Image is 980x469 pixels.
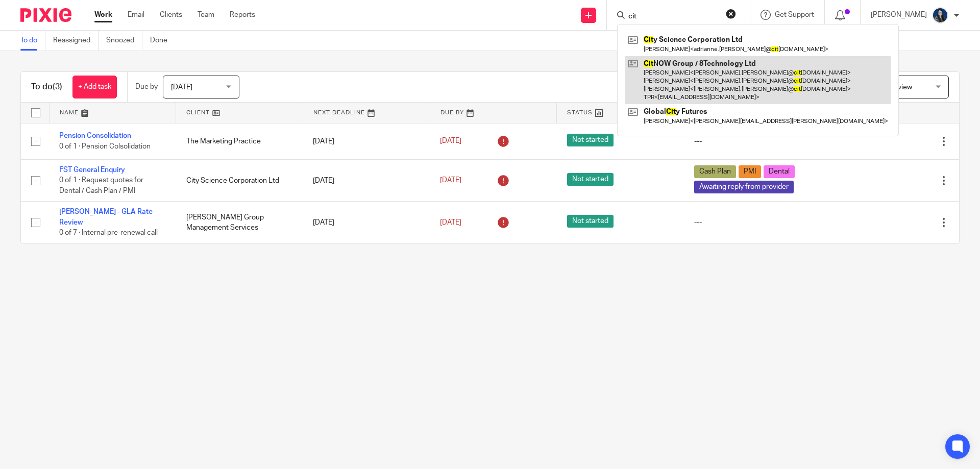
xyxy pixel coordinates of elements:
[694,181,794,193] span: Awaiting reply from provider
[135,82,158,92] p: Due by
[20,31,45,51] a: To do
[567,173,614,186] span: Not started
[59,208,153,226] a: [PERSON_NAME] - GLA Rate Review
[176,159,303,201] td: City Science Corporation Ltd
[94,10,112,20] a: Work
[150,31,175,51] a: Done
[440,138,461,145] span: [DATE]
[764,165,795,178] span: Dental
[303,123,430,159] td: [DATE]
[932,7,948,23] img: eeb93efe-c884-43eb-8d47-60e5532f21cb.jpg
[53,31,99,51] a: Reassigned
[106,31,142,51] a: Snoozed
[694,136,822,146] div: ---
[303,202,430,243] td: [DATE]
[31,82,62,92] h1: To do
[871,10,927,20] p: [PERSON_NAME]
[567,215,614,228] span: Not started
[198,10,214,20] a: Team
[694,217,822,228] div: ---
[726,9,736,19] button: Clear
[53,83,62,91] span: (3)
[176,202,303,243] td: [PERSON_NAME] Group Management Services
[59,229,158,236] span: 0 of 7 · Internal pre-renewal call
[176,123,303,159] td: The Marketing Practice
[59,166,125,174] a: FST General Enquiry
[440,177,461,184] span: [DATE]
[303,159,430,201] td: [DATE]
[567,134,614,146] span: Not started
[59,132,131,139] a: Pension Consolidation
[160,10,182,20] a: Clients
[72,76,117,98] a: + Add task
[230,10,255,20] a: Reports
[128,10,144,20] a: Email
[739,165,761,178] span: PMI
[440,219,461,226] span: [DATE]
[694,165,736,178] span: Cash Plan
[59,143,151,150] span: 0 of 1 · Pension Colsolidation
[171,84,192,91] span: [DATE]
[20,8,71,22] img: Pixie
[59,177,143,195] span: 0 of 1 · Request quotes for Dental / Cash Plan / PMI
[627,12,719,21] input: Search
[775,11,814,18] span: Get Support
